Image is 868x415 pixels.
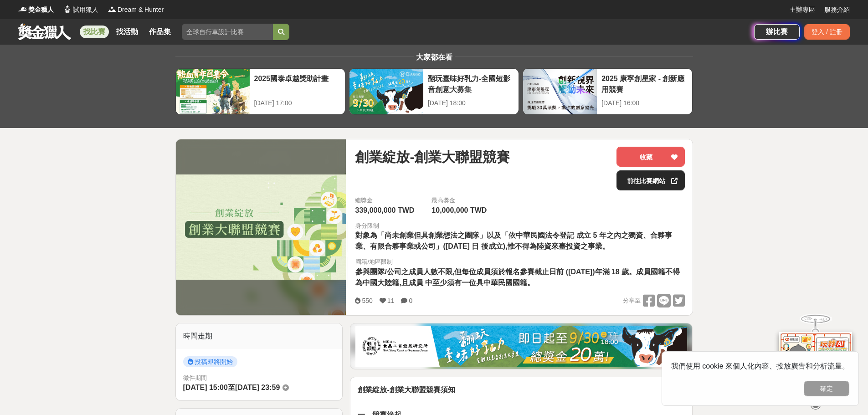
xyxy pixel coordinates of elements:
[431,206,487,214] span: 10,000,000 TWD
[790,5,815,15] a: 主辦專區
[355,221,685,231] div: 身分限制
[779,330,852,390] img: d2146d9a-e6f6-4337-9592-8cefde37ba6b.png
[113,26,142,38] a: 找活動
[754,24,800,40] a: 辦比賽
[409,297,412,304] span: 0
[355,147,510,167] span: 創業綻放-創業大聯盟競賽
[804,24,850,40] div: 登入 / 註冊
[824,5,850,15] a: 服務介紹
[176,174,346,280] img: Cover Image
[118,5,164,15] span: Dream & Hunter
[183,356,237,367] span: 投稿即將開始
[616,170,685,190] a: 前往比賽網站
[355,326,687,367] img: 1c81a89c-c1b3-4fd6-9c6e-7d29d79abef5.jpg
[601,98,688,108] div: [DATE] 16:00
[428,73,514,94] div: 翻玩臺味好乳力-全國短影音創意大募集
[63,5,98,15] a: Logo試用獵人
[145,26,175,38] a: 作品集
[254,73,340,94] div: 2025國泰卓越獎助計畫
[182,24,273,40] input: 全球自行車設計比賽
[73,5,98,15] span: 試用獵人
[387,297,395,304] span: 11
[228,384,235,391] span: 至
[523,68,693,115] a: 2025 康寧創星家 - 創新應用競賽[DATE] 16:00
[616,147,685,167] button: 收藏
[355,268,680,287] span: 參與團隊/公司之成員人數不限,但每位成員須於報名參賽截止日前 ([DATE])年滿 18 歲。成員國籍不得為中國大陸籍,且成員 中至少須有一位具中華民國國籍。
[428,98,514,108] div: [DATE] 18:00
[355,206,414,214] span: 339,000,000 TWD
[362,297,372,304] span: 550
[18,5,54,15] a: Logo獎金獵人
[355,257,685,266] div: 國籍/地區限制
[355,231,672,250] span: 對象為「尚未創業但具創業想法之團隊」以及「依中華民國法令登記 成立 5 年之內之獨資、合夥事業、有限合夥事業或公司」([DATE] 日 後成立),惟不得為陸資來臺投資之事業。
[235,384,280,391] span: [DATE] 23:59
[108,5,117,14] img: Logo
[176,323,343,349] div: 時間走期
[28,5,54,15] span: 獎金獵人
[671,362,849,370] span: 我們使用 cookie 來個人化內容、投放廣告和分析流量。
[358,386,455,394] strong: 創業綻放-創業大聯盟競賽須知
[431,196,489,205] span: 最高獎金
[80,26,109,38] a: 找比賽
[108,5,164,15] a: LogoDream & Hunter
[349,68,519,115] a: 翻玩臺味好乳力-全國短影音創意大募集[DATE] 18:00
[355,196,416,205] span: 總獎金
[183,374,207,381] span: 徵件期間
[623,294,641,307] span: 分享至
[254,98,340,108] div: [DATE] 17:00
[18,5,27,14] img: Logo
[414,53,455,61] span: 大家都在看
[63,5,72,14] img: Logo
[183,384,228,391] span: [DATE] 15:00
[175,68,345,115] a: 2025國泰卓越獎助計畫[DATE] 17:00
[601,73,688,94] div: 2025 康寧創星家 - 創新應用競賽
[804,381,849,396] button: 確定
